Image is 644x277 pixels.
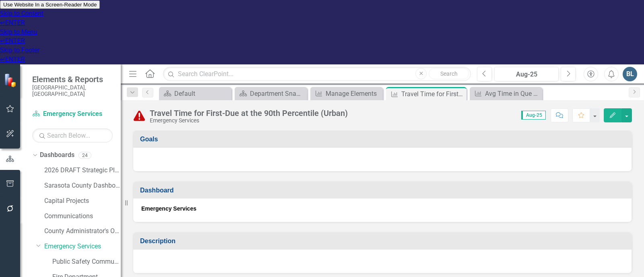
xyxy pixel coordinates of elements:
[141,205,196,212] strong: Emergency Services
[497,70,556,79] div: Aug-25
[44,242,121,251] a: Emergency Services
[4,73,18,87] img: ClearPoint Strategy
[32,74,113,84] span: Elements & Reports
[150,118,348,124] div: Emergency Services
[161,89,229,99] a: Default
[163,67,471,81] input: Search ClearPoint...
[623,67,637,81] button: BL
[32,128,113,143] input: Search Below...
[429,68,469,79] button: Search
[485,89,540,99] div: Avg Time in Que per Determinant Level - EMS
[44,181,121,190] a: Sarasota County Dashboard
[521,111,546,120] span: Aug-25
[32,84,113,97] small: [GEOGRAPHIC_DATA], [GEOGRAPHIC_DATA]
[32,110,113,119] a: Emergency Services
[78,152,91,159] div: 24
[44,166,121,175] a: 2026 DRAFT Strategic Plan
[140,136,627,143] h3: Goals
[250,89,305,99] div: Department Snapshot
[52,257,121,267] a: Public Safety Communication
[150,109,348,118] div: Travel Time for First-Due at the 90th Percentile (Urban)
[140,187,627,194] h3: Dashboard
[44,196,121,206] a: Capital Projects
[401,89,464,99] div: Travel Time for First-Due at the 90th Percentile (Urban)
[44,212,121,221] a: Communications
[44,227,121,236] a: County Administrator's Office
[40,151,74,160] a: Dashboards
[472,89,540,99] a: Avg Time in Que per Determinant Level - EMS
[133,109,146,122] img: On Hold
[326,89,381,99] div: Manage Elements
[312,89,381,99] a: Manage Elements
[440,70,458,77] span: Search
[140,238,627,245] h3: Description
[494,67,559,81] button: Aug-25
[174,89,229,99] div: Default
[237,89,305,99] a: Department Snapshot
